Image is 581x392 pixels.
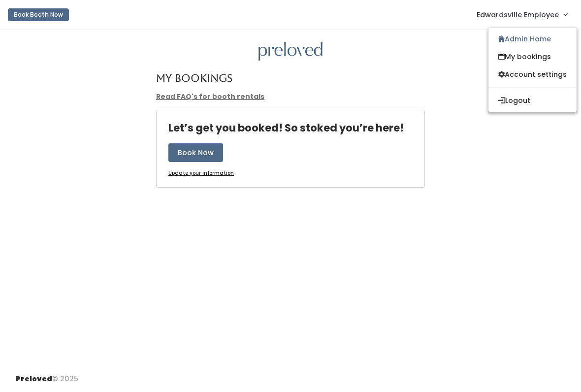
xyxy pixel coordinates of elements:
[156,72,232,84] h4: My Bookings
[488,30,577,48] a: Admin Home
[8,8,69,21] button: Book Booth Now
[16,374,52,384] span: Preloved
[168,169,234,177] u: Update your information
[477,9,559,20] span: Edwardsville Employee
[488,65,577,83] a: Account settings
[488,92,577,109] button: Logout
[16,366,78,384] div: © 2025
[488,48,577,65] a: My bookings
[467,4,577,25] a: Edwardsville Employee
[8,4,69,26] a: Book Booth Now
[168,122,404,133] h4: Let’s get you booked! So stoked you’re here!
[168,170,234,177] a: Update your information
[156,92,264,101] a: Read FAQ's for booth rentals
[258,42,323,61] img: preloved logo
[168,143,223,162] button: Book Now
